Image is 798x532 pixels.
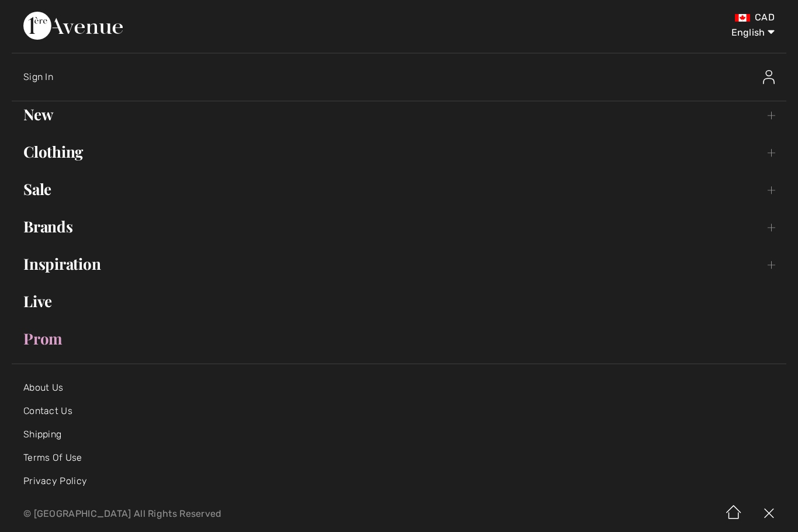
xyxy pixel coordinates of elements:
[12,288,786,314] a: Live
[12,102,786,127] a: New
[12,251,786,277] a: Inspiration
[23,12,123,40] img: 1ère Avenue
[23,382,63,393] a: About Us
[469,12,775,23] div: CAD
[12,139,786,165] a: Clothing
[23,58,786,96] a: Sign InSign In
[23,429,61,440] a: Shipping
[23,475,87,486] a: Privacy Policy
[751,496,786,532] img: X
[12,176,786,202] a: Sale
[716,496,751,532] img: Home
[23,405,72,416] a: Contact Us
[12,326,786,352] a: Prom
[23,71,53,82] span: Sign In
[12,214,786,239] a: Brands
[763,70,775,84] img: Sign In
[23,510,469,518] p: © [GEOGRAPHIC_DATA] All Rights Reserved
[23,452,82,463] a: Terms Of Use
